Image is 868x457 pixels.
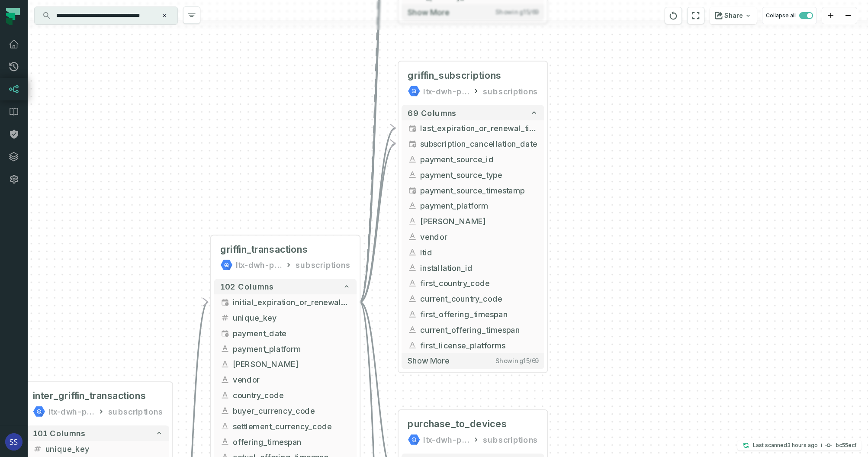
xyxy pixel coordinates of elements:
[408,216,417,225] span: string
[408,69,502,82] span: griffin_subscriptions
[220,437,229,446] span: string
[33,444,42,453] span: integer
[408,108,457,117] span: 69 columns
[762,7,817,24] button: Collapse all
[423,434,469,446] div: ltx-dwh-prod-processed
[214,310,357,325] button: unique_key
[408,139,417,148] span: timestamp
[220,243,308,256] span: griffin_transactions
[420,138,538,150] span: subscription_cancellation_date
[420,293,538,305] span: current_country_code
[48,406,94,418] div: ltx-dwh-prod-processed
[233,374,350,386] span: vendor
[160,11,169,20] button: Clear search query
[408,279,417,288] span: string
[214,294,357,310] button: initial_expiration_or_renewal_timestamp
[402,338,544,353] button: first_license_platforms
[402,167,544,183] button: payment_source_type
[233,296,350,308] span: initial_expiration_or_renewal_timestamp
[402,260,544,276] button: installation_id
[420,308,538,320] span: first_offering_timespan
[408,263,417,272] span: string
[402,183,544,198] button: payment_source_timestamp
[420,231,538,242] span: vendor
[220,282,274,291] span: 102 columns
[233,405,350,416] span: buyer_currency_code
[402,151,544,167] button: payment_source_id
[408,248,417,257] span: string
[214,418,357,434] button: settlement_currency_code
[233,327,350,339] span: payment_date
[402,198,544,213] button: payment_platform
[233,420,350,432] span: settlement_currency_code
[214,356,357,372] button: [PERSON_NAME]
[483,85,538,97] div: subscriptions
[402,322,544,338] button: current_offering_timespan
[214,434,357,449] button: offering_timespan
[420,184,538,196] span: payment_source_timestamp
[408,325,417,334] span: string
[402,213,544,229] button: [PERSON_NAME]
[296,259,350,271] div: subscriptions
[402,136,544,151] button: subscription_cancellation_date
[408,186,417,195] span: timestamp
[220,360,229,369] span: string
[402,120,544,136] button: last_expiration_or_renewal_timestamp
[220,390,229,399] span: string
[420,277,538,289] span: first_country_code
[402,245,544,260] button: ltid
[214,341,357,357] button: payment_platform
[420,200,538,212] span: payment_platform
[420,324,538,335] span: current_offering_timespan
[360,144,395,302] g: Edge from 1dde86780a9756321a2dd1318f568811 to e4acfe32bd785108f34f57033b70937c
[408,124,417,133] span: timestamp
[214,372,357,387] button: vendor
[220,328,229,338] span: date
[495,357,538,365] span: Showing 15 / 69
[214,403,357,418] button: buyer_currency_code
[214,387,357,403] button: country_code
[408,154,417,164] span: string
[220,406,229,415] span: string
[220,422,229,431] span: string
[408,170,417,179] span: string
[236,259,282,271] div: ltx-dwh-prod-processed
[710,7,757,24] button: Share
[408,356,450,366] span: Show more
[108,406,163,418] div: subscriptions
[408,294,417,303] span: string
[420,246,538,258] span: ltid
[220,344,229,353] span: string
[27,441,169,457] button: unique_key
[753,441,818,450] p: Last scanned
[45,443,163,454] span: unique_key
[408,341,417,350] span: string
[5,433,23,451] img: avatar of ssabag
[408,201,417,210] span: string
[233,358,350,370] span: griffin_app_name
[33,390,146,402] span: inter_griffin_transactions
[233,436,350,447] span: offering_timespan
[220,313,229,322] span: integer
[402,353,544,369] button: Show moreShowing15/69
[220,375,229,384] span: string
[420,262,538,274] span: installation_id
[214,325,357,341] button: payment_date
[402,275,544,291] button: first_country_code
[483,434,538,446] div: subscriptions
[822,7,839,24] button: zoom in
[402,229,544,245] button: vendor
[839,7,857,24] button: zoom out
[787,442,818,448] relative-time: Sep 28, 2025, 1:08 PM GMT+3
[423,85,469,97] div: ltx-dwh-prod-processed
[402,291,544,306] button: current_country_code
[402,306,544,322] button: first_offering_timespan
[420,153,538,165] span: payment_source_id
[233,312,350,324] span: unique_key
[408,418,507,431] span: purchase_to_devices
[233,343,350,354] span: payment_platform
[233,389,350,401] span: country_code
[33,428,86,438] span: 101 columns
[737,440,862,451] button: Last scanned[DATE] 13:08:45bc55ecf
[420,122,538,134] span: last_expiration_or_renewal_timestamp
